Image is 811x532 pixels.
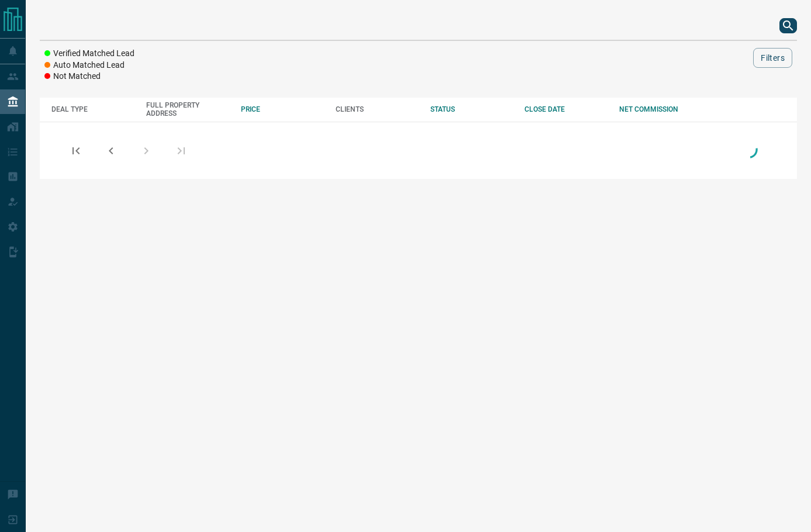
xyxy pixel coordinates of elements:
[51,105,134,113] div: DEAL TYPE
[44,60,134,71] li: Auto Matched Lead
[44,48,134,60] li: Verified Matched Lead
[241,105,324,113] div: PRICE
[779,18,797,33] button: search button
[524,105,608,113] div: CLOSE DATE
[44,71,134,82] li: Not Matched
[336,105,419,113] div: CLIENTS
[737,138,761,163] div: Loading
[430,105,513,113] div: STATUS
[619,105,702,113] div: NET COMMISSION
[146,101,229,118] div: FULL PROPERTY ADDRESS
[753,48,792,68] button: Filters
